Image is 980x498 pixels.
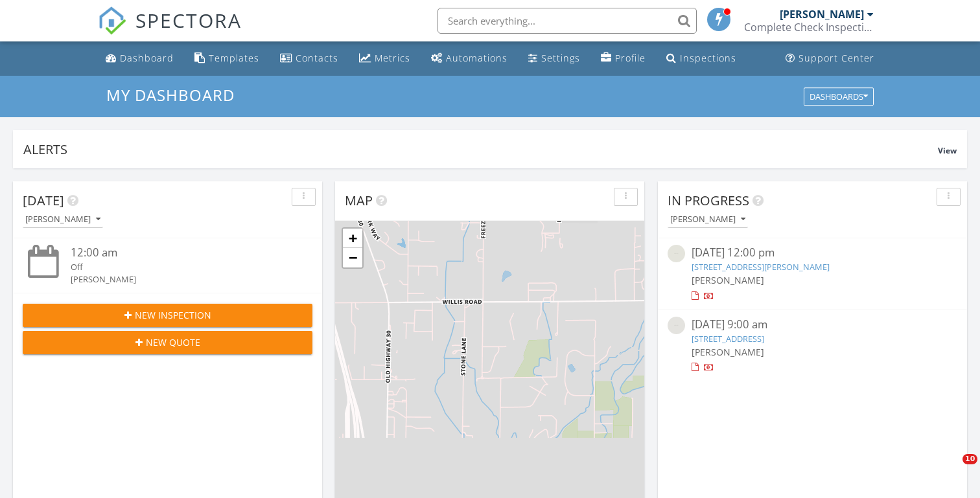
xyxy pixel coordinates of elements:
[780,8,864,21] div: [PERSON_NAME]
[23,331,312,354] button: New Quote
[98,6,126,35] img: The Best Home Inspection Software - Spectora
[23,211,103,229] button: [PERSON_NAME]
[692,346,764,358] span: [PERSON_NAME]
[780,47,880,71] a: Support Center
[661,47,741,71] a: Inspections
[146,335,200,349] span: New Quote
[296,52,338,64] div: Contacts
[71,273,288,286] div: [PERSON_NAME]
[25,215,100,224] div: [PERSON_NAME]
[437,8,697,34] input: Search everything...
[23,192,64,209] span: [DATE]
[343,229,362,248] a: Zoom in
[446,52,507,64] div: Automations
[354,47,415,71] a: Metrics
[692,245,933,261] div: [DATE] 12:00 pm
[523,47,585,71] a: Settings
[189,47,264,71] a: Templates
[670,215,745,224] div: [PERSON_NAME]
[106,84,235,106] span: My Dashboard
[275,47,344,71] a: Contacts
[668,317,957,374] a: [DATE] 9:00 am [STREET_ADDRESS] [PERSON_NAME]
[668,245,957,302] a: [DATE] 12:00 pm [STREET_ADDRESS][PERSON_NAME] [PERSON_NAME]
[120,52,174,64] div: Dashboard
[426,47,513,71] a: Automations (Basic)
[71,245,288,261] div: 12:00 am
[799,52,874,64] div: Support Center
[98,17,242,45] a: SPECTORA
[962,454,977,464] span: 10
[135,308,211,322] span: New Inspection
[668,211,748,229] button: [PERSON_NAME]
[810,92,868,101] div: Dashboards
[692,274,764,286] span: [PERSON_NAME]
[692,261,830,273] a: [STREET_ADDRESS][PERSON_NAME]
[135,6,242,34] span: SPECTORA
[541,52,580,64] div: Settings
[23,141,938,158] div: Alerts
[668,245,685,262] img: streetview
[936,454,967,485] iframe: Intercom live chat
[100,47,179,71] a: Dashboard
[209,52,259,64] div: Templates
[375,52,410,64] div: Metrics
[692,333,764,345] a: [STREET_ADDRESS]
[744,21,874,34] div: Complete Check Inspections, LLC
[615,52,646,64] div: Profile
[596,47,651,71] a: Company Profile
[938,145,957,156] span: View
[23,304,312,327] button: New Inspection
[71,261,288,273] div: Off
[668,317,685,334] img: streetview
[345,192,373,209] span: Map
[692,317,933,333] div: [DATE] 9:00 am
[668,192,749,209] span: In Progress
[680,52,736,64] div: Inspections
[804,87,874,106] button: Dashboards
[343,248,362,267] a: Zoom out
